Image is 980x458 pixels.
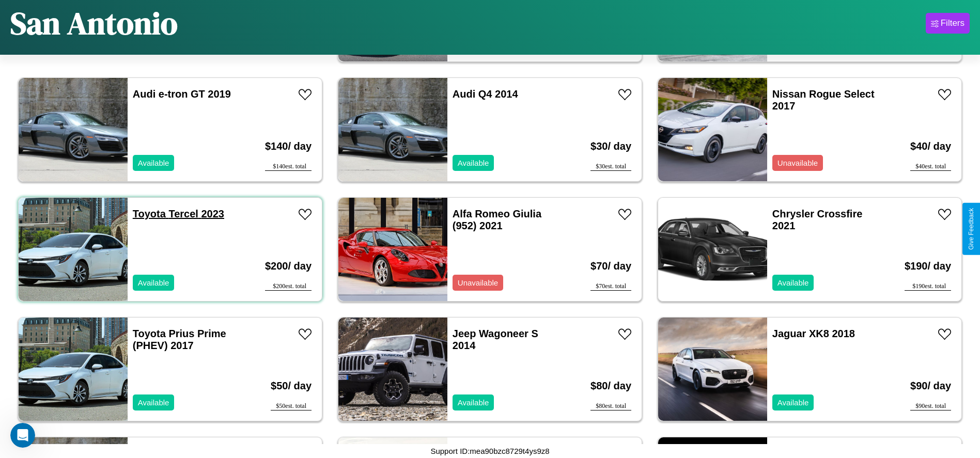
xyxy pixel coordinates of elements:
h1: San Antonio [10,2,178,44]
div: $ 140 est. total [265,163,312,171]
div: $ 80 est. total [590,402,631,410]
p: Available [458,156,489,170]
a: Chrysler Crossfire 2021 [772,208,863,231]
a: Jeep Wagoneer S 2014 [453,328,538,351]
iframe: Intercom live chat [10,423,35,448]
a: Toyota Tercel 2023 [133,208,224,219]
div: $ 200 est. total [265,282,312,291]
h3: $ 70 / day [590,250,631,282]
p: Available [138,156,169,170]
h3: $ 90 / day [910,370,951,402]
div: $ 40 est. total [910,163,951,171]
p: Available [458,396,489,409]
a: Alfa Romeo Giulia (952) 2021 [453,208,541,231]
div: $ 50 est. total [271,402,312,410]
h3: $ 80 / day [590,370,631,402]
h3: $ 200 / day [265,250,312,282]
button: Filters [926,13,970,34]
a: Jaguar XK8 2018 [772,328,855,339]
p: Available [138,396,169,409]
p: Unavailable [777,156,818,170]
p: Available [777,396,809,409]
div: $ 30 est. total [590,163,631,171]
p: Available [138,276,169,290]
h3: $ 50 / day [271,370,312,402]
div: $ 190 est. total [905,282,951,291]
a: Toyota Prius Prime (PHEV) 2017 [133,328,226,351]
div: Filters [941,18,965,28]
h3: $ 30 / day [590,130,631,163]
p: Support ID: mea90bzc8729t4ys9z8 [430,444,549,458]
h3: $ 190 / day [905,250,951,282]
div: $ 90 est. total [910,402,951,410]
h3: $ 40 / day [910,130,951,163]
p: Available [777,276,809,290]
a: Audi e-tron GT 2019 [133,88,231,100]
p: Unavailable [458,276,498,290]
a: Audi Q4 2014 [453,88,518,100]
a: Nissan Rogue Select 2017 [772,88,875,112]
h3: $ 140 / day [265,130,312,163]
div: Give Feedback [968,208,975,250]
div: $ 70 est. total [590,282,631,291]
